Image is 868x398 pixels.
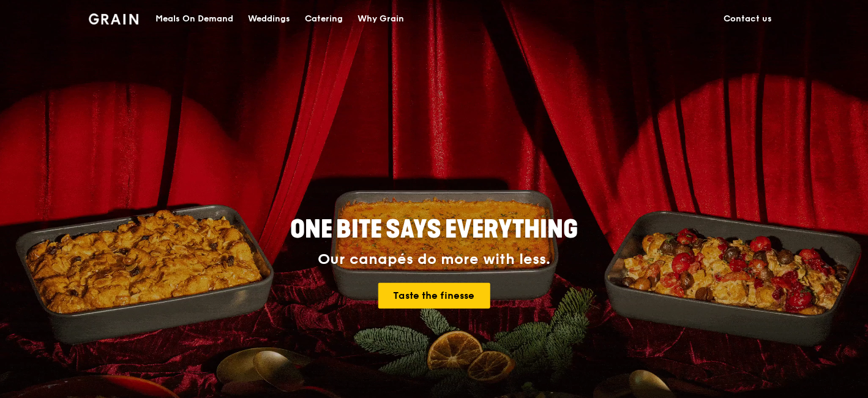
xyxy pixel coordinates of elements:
[290,215,578,244] span: ONE BITE SAYS EVERYTHING
[357,1,404,37] div: Why Grain
[89,13,138,24] img: Grain
[297,1,350,37] a: Catering
[241,1,297,37] a: Weddings
[378,283,490,309] a: Taste the finesse
[214,251,654,268] div: Our canapés do more with less.
[155,1,233,37] div: Meals On Demand
[248,1,290,37] div: Weddings
[716,1,779,37] a: Contact us
[305,1,343,37] div: Catering
[350,1,411,37] a: Why Grain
